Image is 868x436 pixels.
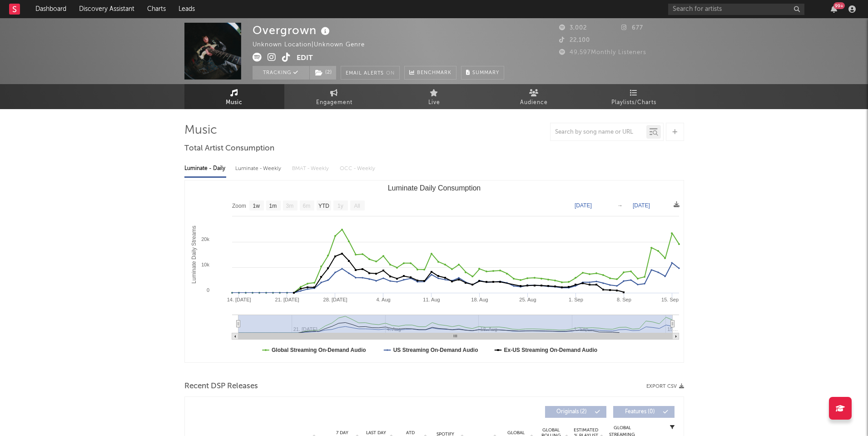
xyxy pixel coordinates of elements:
[484,84,584,109] a: Audience
[504,347,597,353] text: Ex-US Streaming On-Demand Audio
[227,297,251,302] text: 14. [DATE]
[184,381,258,392] span: Recent DSP Releases
[611,97,656,108] span: Playlists/Charts
[201,236,209,242] text: 20k
[575,202,592,209] text: [DATE]
[633,202,650,209] text: [DATE]
[185,180,684,362] svg: Luminate Daily Consumption
[404,66,456,80] a: Benchmark
[184,161,226,176] div: Luminate - Daily
[569,297,583,302] text: 1. Sep
[286,203,293,209] text: 3m
[387,184,481,192] text: Luminate Daily Consumption
[520,97,548,108] span: Audience
[303,203,310,209] text: 6m
[471,297,488,302] text: 18. Aug
[621,25,643,31] span: 677
[275,297,299,302] text: 21. [DATE]
[309,66,337,80] span: ( 2 )
[833,2,845,9] div: 99 +
[386,71,395,76] em: On
[318,203,329,209] text: YTD
[206,287,209,293] text: 0
[253,203,260,209] text: 1w
[337,203,343,209] text: 1y
[584,84,684,109] a: Playlists/Charts
[831,5,837,13] button: 99+
[559,37,590,43] span: 22,100
[617,202,623,209] text: →
[253,40,375,50] div: Unknown Location | Unknown Genre
[667,326,678,332] text: 15…
[646,384,684,389] button: Export CSV
[668,4,804,15] input: Search for artists
[323,297,347,302] text: 28. [DATE]
[619,409,661,415] span: Features ( 0 )
[201,262,209,267] text: 10k
[284,84,384,109] a: Engagement
[297,53,313,64] button: Edit
[316,97,352,108] span: Engagement
[545,406,606,418] button: Originals(2)
[551,409,593,415] span: Originals ( 2 )
[559,50,646,55] span: 49,597 Monthly Listeners
[417,68,451,79] span: Benchmark
[551,129,646,136] input: Search by song name or URL
[272,347,366,353] text: Global Streaming On-Demand Audio
[253,66,309,80] button: Tracking
[384,84,484,109] a: Live
[613,406,675,418] button: Features(0)
[472,70,499,75] span: Summary
[226,97,243,108] span: Music
[354,203,360,209] text: All
[184,143,274,154] span: Total Artist Consumption
[393,347,478,353] text: US Streaming On-Demand Audio
[235,161,283,176] div: Luminate - Weekly
[269,203,277,209] text: 1m
[310,66,336,80] button: (2)
[423,297,440,302] text: 11. Aug
[184,84,284,109] a: Music
[461,66,504,80] button: Summary
[376,297,390,302] text: 4. Aug
[428,97,440,108] span: Live
[253,23,332,38] div: Overgrown
[616,297,631,302] text: 8. Sep
[661,297,679,302] text: 15. Sep
[232,203,246,209] text: Zoom
[519,297,536,302] text: 25. Aug
[190,226,197,283] text: Luminate Daily Streams
[341,66,400,80] button: Email AlertsOn
[559,25,587,31] span: 3,002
